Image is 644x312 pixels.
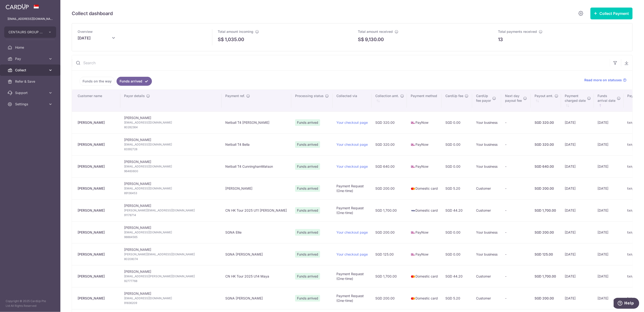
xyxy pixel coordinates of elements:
span: Funds arrived [295,141,320,148]
td: [PERSON_NAME] [120,177,222,199]
span: Read more on statuses [585,78,622,82]
div: [PERSON_NAME] [78,142,117,147]
td: Customer [472,287,501,309]
div: [PERSON_NAME] [78,186,117,191]
td: [DATE] [561,111,594,133]
button: CENTAURS GROUP PRIVATE LIMITED [4,26,56,38]
span: Payout amt. [535,94,553,98]
td: Your business [472,111,501,133]
span: Payor details [124,94,145,98]
span: Collect [15,68,46,73]
div: SGD 320.00 [535,120,557,125]
th: Collection amt. : activate to sort column ascending [372,90,407,111]
span: Funds arrival date [598,94,616,103]
span: [EMAIL_ADDRESS][DOMAIN_NAME] [124,186,218,191]
td: SGD 0.00 [442,133,472,155]
img: paynow-md-4fe65508ce96feda548756c5ee0e473c78d4820b8ea51387c6e4ad89e58a5e61.png [411,230,415,235]
span: Funds arrived [295,229,320,236]
td: Your business [472,155,501,177]
td: SGD 0.00 [442,155,472,177]
td: Domestic card [407,265,442,287]
p: 1,035.00 [225,36,244,43]
td: Domestic card [407,177,442,199]
span: [EMAIL_ADDRESS][PERSON_NAME][DOMAIN_NAME] [124,274,218,279]
td: - [501,265,531,287]
td: [PERSON_NAME] [120,287,222,309]
td: - [501,221,531,243]
td: [DATE] [594,287,624,309]
td: Your business [472,243,501,265]
span: Next day payout fee [505,94,522,103]
td: Netball T4 Bella [222,133,291,155]
iframe: Opens a widget where you can find more information [614,298,639,310]
td: PayNow [407,221,442,243]
td: Payment Request (One-time) [333,265,372,287]
h5: Collect dashboard [72,10,113,17]
td: - [501,155,531,177]
span: CENTAURS GROUP PRIVATE LIMITED [8,30,43,34]
td: [DATE] [561,133,594,155]
td: Domestic card [407,199,442,221]
div: [PERSON_NAME] [78,164,117,169]
td: [PERSON_NAME] [120,243,222,265]
img: paynow-md-4fe65508ce96feda548756c5ee0e473c78d4820b8ea51387c6e4ad89e58a5e61.png [411,120,415,125]
div: SGD 125.00 [535,252,557,257]
span: 91836209 [124,301,218,305]
td: [PERSON_NAME] [120,199,222,221]
td: [PERSON_NAME] [120,133,222,155]
td: - [501,133,531,155]
td: Netball T4 CunninghamWatson [222,155,291,177]
th: Next daypayout fee [501,90,531,111]
span: Funds arrived [295,251,320,258]
input: Search [72,55,610,70]
p: 13 [498,36,503,43]
div: SGD 320.00 [535,142,557,147]
td: SGD 320.00 [372,111,407,133]
img: CardUp [6,4,29,9]
th: CardUpfee payor [472,90,501,111]
span: 92777768 [124,279,218,283]
span: Help [11,3,20,8]
div: [PERSON_NAME] [78,252,117,257]
td: Your business [472,221,501,243]
span: Payment ref. [225,94,245,98]
div: SGD 640.00 [535,164,557,169]
td: PayNow [407,111,442,133]
td: - [501,111,531,133]
div: SGD 1,700.00 [535,274,557,279]
span: Refer & Save [15,79,46,84]
a: Funds arrived [117,77,152,86]
th: Fundsarrival date : activate to sort column ascending [594,90,624,111]
td: [DATE] [561,265,594,287]
td: Domestic card [407,287,442,309]
td: [PERSON_NAME] [120,265,222,287]
span: Support [15,90,46,95]
span: CardUp fee [445,94,463,98]
td: Payment Request (One-time) [333,199,372,221]
span: CardUp fee payor [476,94,491,103]
div: SGD 200.00 [535,296,557,301]
td: SGNA [PERSON_NAME] [222,287,291,309]
span: Overview [78,30,93,34]
span: [EMAIL_ADDRESS][DOMAIN_NAME] [124,120,218,125]
th: Payment method [407,90,442,111]
span: Funds arrived [295,273,320,280]
p: 9,130.00 [365,36,384,43]
td: [DATE] [594,199,624,221]
span: Funds arrived [295,207,320,214]
td: Your business [472,133,501,155]
img: paynow-md-4fe65508ce96feda548756c5ee0e473c78d4820b8ea51387c6e4ad89e58a5e61.png [411,164,415,169]
img: mastercard-sm-87a3fd1e0bddd137fecb07648320f44c262e2538e7db6024463105ddbc961eb2.png [411,296,415,301]
td: Customer [472,265,501,287]
span: Processing status [295,94,324,98]
td: SGD 1,700.00 [372,265,407,287]
td: [DATE] [561,199,594,221]
div: [PERSON_NAME] [78,274,117,279]
td: Payment Request (One-time) [333,177,372,199]
td: SGD 320.00 [372,133,407,155]
a: Your checkout page [336,252,368,256]
td: [DATE] [561,287,594,309]
td: SGD 5.20 [442,177,472,199]
span: [EMAIL_ADDRESS][DOMAIN_NAME] [124,164,218,169]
